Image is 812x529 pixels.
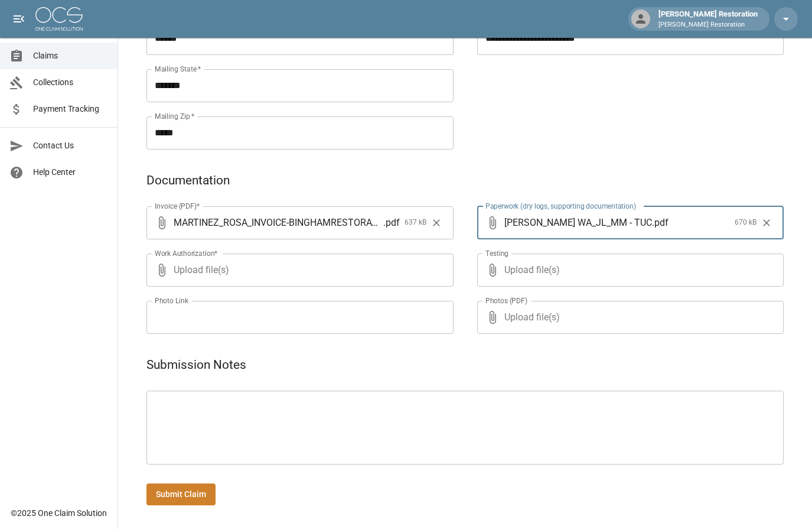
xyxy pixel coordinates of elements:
label: Work Authorization* [155,248,218,258]
div: [PERSON_NAME] Restoration [654,8,762,30]
label: Testing [485,248,508,258]
button: Submit Claim [146,483,216,505]
label: Photo Link [155,296,188,306]
button: Clear [758,214,775,232]
span: Payment Tracking [33,103,108,115]
span: [PERSON_NAME] WA_JL_MM - TUC [504,216,652,229]
span: Contact Us [33,139,108,152]
span: 670 kB [735,217,756,229]
span: 637 kB [405,217,426,229]
span: Collections [33,76,108,89]
span: Upload file(s) [504,254,752,287]
span: . pdf [383,216,400,229]
img: ocs-logo-white-transparent.png [35,7,83,31]
button: open drawer [7,7,31,31]
div: © 2025 One Claim Solution [11,507,107,519]
label: Photos (PDF) [485,296,527,306]
span: MARTINEZ_ROSA_INVOICE-BINGHAMRESTORATION-TUC [174,216,383,229]
span: Upload file(s) [174,254,422,287]
label: Invoice (PDF)* [155,201,200,211]
label: Mailing State [155,64,201,74]
p: [PERSON_NAME] Restoration [658,20,758,30]
span: Claims [33,50,108,62]
span: Help Center [33,166,108,179]
label: Paperwork (dry logs, supporting documentation) [485,201,636,211]
button: Clear [428,214,445,232]
label: Mailing Zip [155,111,195,121]
span: . pdf [652,216,668,229]
span: Upload file(s) [504,301,752,334]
